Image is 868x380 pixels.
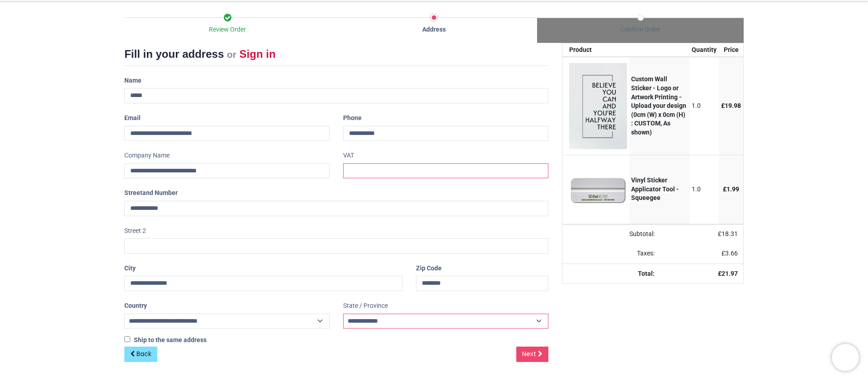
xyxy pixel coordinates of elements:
[124,48,224,60] span: Fill in your address
[569,63,627,149] img: 4XLYR0AAAAASUVORK5CYII=
[722,250,738,257] span: £
[537,25,744,34] div: Confirm Order
[631,176,679,201] strong: Vinyl Sticker Applicator Tool - Squeegee
[227,49,236,60] small: or
[343,298,388,314] label: State / Province
[124,347,157,362] a: Back
[124,336,207,345] label: Ship to the same address
[721,102,741,109] span: £
[638,270,655,277] strong: Total:
[343,148,354,163] label: VAT
[562,43,629,57] th: Product
[718,230,738,237] span: £
[832,344,859,371] iframe: Brevo live chat
[343,111,362,126] label: Phone
[726,185,739,193] span: 1.99
[124,223,146,239] label: Street 2
[124,25,331,34] div: Review Order
[416,261,442,276] label: Zip Code
[723,185,739,193] span: £
[137,349,151,358] span: Back
[124,336,130,342] input: Ship to the same address
[569,161,627,218] img: [ALIB_APPLICATOR] Vinyl Sticker Applicator Tool - Squeegee
[722,230,738,237] span: 18.31
[522,349,536,358] span: Next
[692,102,717,111] div: 1.0
[124,73,142,88] label: Name
[722,270,738,277] span: 21.97
[240,48,276,60] a: Sign in
[516,347,548,362] a: Next
[124,261,136,276] label: City
[725,102,741,109] span: 19.98
[562,224,660,244] td: Subtotal:
[725,250,738,257] span: 3.66
[142,189,178,196] span: and Number
[631,75,686,136] strong: Custom Wall Sticker - Logo or Artwork Printing - Upload your design (0cm (W) x 0cm (H) : CUSTOM, ...
[124,185,178,201] label: Street
[690,43,719,57] th: Quantity
[124,111,141,126] label: Email
[692,185,717,194] div: 1.0
[331,25,538,34] div: Address
[124,148,170,163] label: Company Name
[719,43,743,57] th: Price
[718,270,738,277] strong: £
[562,244,660,264] td: Taxes:
[124,298,147,314] label: Country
